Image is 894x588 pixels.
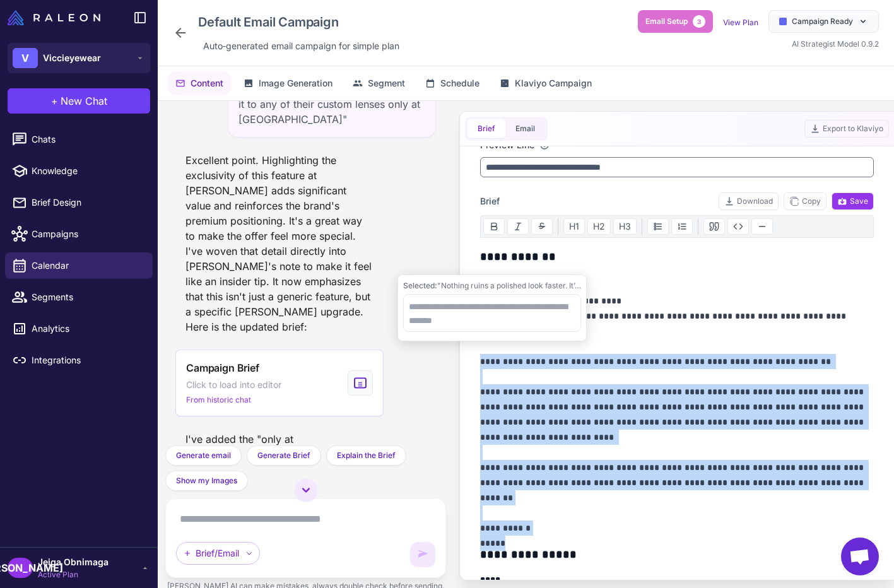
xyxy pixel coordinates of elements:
div: Excellent point. Highlighting the exclusivity of this feature at [PERSON_NAME] adds significant v... [175,148,384,339]
button: VViccieyewear [8,43,150,73]
a: Chats [5,126,153,153]
button: H1 [563,218,585,235]
a: Integrations [5,347,153,373]
a: Raleon Logo [8,10,105,25]
div: "Nothing ruins a polished look faster. It’s a small thing, but it’s maddening. That’s why I rarel... [403,280,581,291]
div: Click to edit description [198,37,404,56]
button: Save [832,192,874,210]
div: Click to edit campaign name [193,10,404,34]
button: Segment [345,71,413,95]
span: Segments [32,290,143,304]
a: Open chat [841,538,879,575]
span: Generate Brief [257,450,310,461]
button: H2 [587,218,611,235]
div: Brief/Email [176,542,260,565]
span: Jeiga Obnimaga [38,555,109,569]
button: +New Chat [8,88,150,114]
a: Brief Design [5,189,153,216]
span: Knowledge [32,164,143,178]
button: Email Setup3 [638,10,713,33]
div: [PERSON_NAME] [8,558,33,578]
span: New Chat [61,93,107,109]
span: From historic chat [186,394,251,406]
span: Selected: [403,281,437,290]
span: Campaigns [32,227,143,241]
span: Campaign Brief [186,360,259,375]
button: Schedule [418,71,487,95]
span: Integrations [32,353,143,367]
span: Explain the Brief [337,450,396,461]
button: Export to Klaviyo [804,120,889,138]
span: Campaign Ready [792,16,853,27]
span: Klaviyo Campaign [515,76,592,90]
img: Raleon Logo [8,10,100,25]
button: Explain the Brief [326,445,406,466]
span: Schedule [440,76,479,90]
span: 3 [693,15,705,28]
span: Segment [368,76,405,90]
span: Copy [789,196,821,207]
span: Click to load into editor [186,378,281,392]
button: Klaviyo Campaign [492,71,599,95]
span: Show my Images [176,475,237,486]
button: Content [168,71,231,95]
span: Brief Design [32,196,143,209]
span: Auto‑generated email campaign for simple plan [203,39,399,53]
a: Campaigns [5,221,153,247]
div: "should we remind them they can add it to any of their custom lenses only at [GEOGRAPHIC_DATA]" [228,71,436,138]
span: Calendar [32,259,143,273]
button: Image Generation [236,71,340,95]
span: Image Generation [259,76,332,90]
span: Save [837,196,868,207]
span: + [51,93,58,109]
button: Show my Images [165,471,248,491]
button: Download [719,192,779,210]
a: Segments [5,284,153,310]
span: Viccieyewear [43,51,101,65]
span: Email Setup [645,16,688,27]
button: Email [505,119,545,138]
button: Generate Brief [247,445,321,466]
button: Brief [468,119,505,138]
button: Generate email [165,445,242,466]
a: Knowledge [5,158,153,184]
span: Generate email [176,450,231,461]
a: Calendar [5,252,153,279]
button: Copy [784,192,826,210]
span: Chats [32,132,143,146]
div: I've added the "only at [PERSON_NAME]" detail to [PERSON_NAME]'s note and also echoed it in the s... [175,426,384,543]
a: View Plan [723,18,758,27]
span: Content [191,76,223,90]
span: Active Plan [38,569,109,580]
span: Analytics [32,322,143,336]
button: H3 [613,218,637,235]
span: Brief [480,194,500,208]
a: Analytics [5,315,153,342]
div: V [13,48,38,68]
span: AI Strategist Model 0.9.2 [792,39,879,49]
